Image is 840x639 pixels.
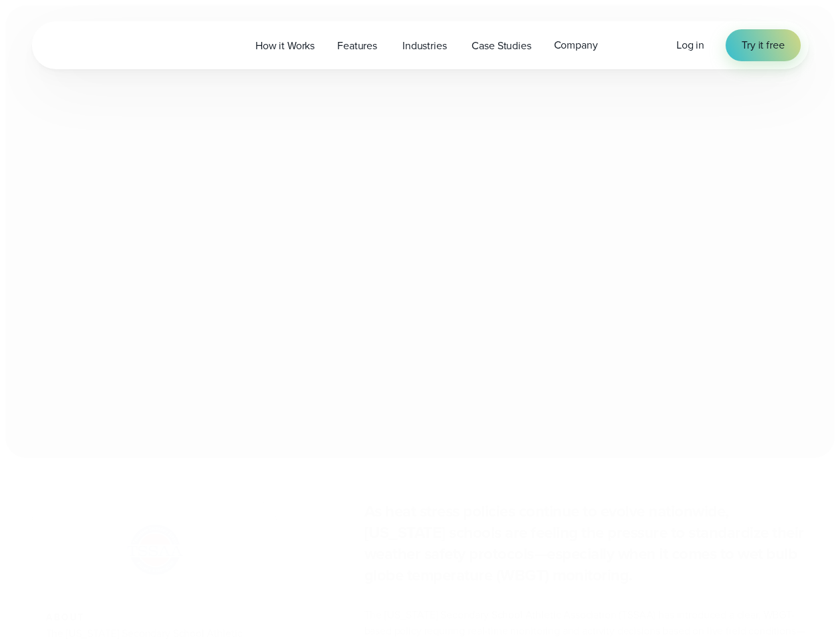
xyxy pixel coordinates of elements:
[726,29,800,61] a: Try it free
[676,37,704,53] a: Log in
[742,37,784,53] span: Try it free
[554,37,598,53] span: Company
[255,38,315,54] span: How it Works
[676,37,704,53] span: Log in
[402,38,446,54] span: Industries
[472,38,531,54] span: Case Studies
[337,38,377,54] span: Features
[460,32,542,59] a: Case Studies
[244,32,326,59] a: How it Works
